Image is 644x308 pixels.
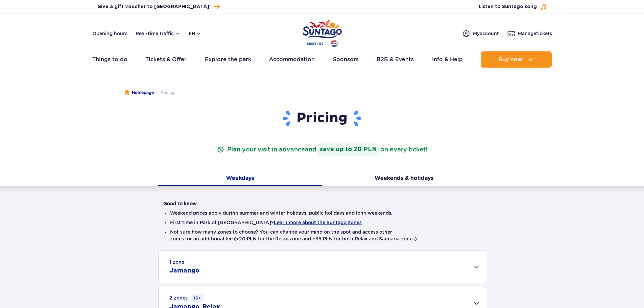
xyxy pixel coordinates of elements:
button: Weekends & holidays [322,172,486,186]
a: Info & Help [432,51,463,68]
button: Listen to Suntago song [479,3,547,10]
h2: Jamango [169,267,199,275]
button: Learn more about the Suntago zones [274,220,362,225]
span: Listen to Suntago song [479,3,537,10]
button: Real-time traffic [136,31,181,36]
span: Manage tickets [518,30,552,37]
a: Accommodation [269,51,315,68]
a: B2B & Events [377,51,414,68]
a: Explore the park [205,51,251,68]
li: Weekend prices apply during summer and winter holidays, public holidays and long weekends. [170,210,474,216]
strong: Good to know [163,201,197,206]
a: Myaccount [462,29,499,38]
li: Not sure how many zones to choose? You can change your mind on the spot and access other zones fo... [170,229,474,242]
a: Opening hours [92,30,127,37]
small: 1 zone [169,259,184,265]
li: Pricing [154,89,174,96]
p: Plan your visit in advance on every ticket! [216,143,429,156]
a: Tickets & Offer [145,51,187,68]
span: My account [473,30,499,37]
span: Buy now [498,56,522,63]
strong: save up to 20 PLN [318,143,379,156]
button: Buy now [481,51,552,68]
button: Weekdays [158,172,322,186]
a: Sponsors [333,51,359,68]
li: First time in Park of [GEOGRAPHIC_DATA]? [170,219,474,226]
a: Homepage [124,89,154,96]
small: 16+ [192,294,203,302]
button: en [189,30,201,37]
span: Give a gift voucher to [GEOGRAPHIC_DATA]! [97,3,211,10]
h1: Pricing [163,110,481,127]
a: Managetickets [507,29,552,38]
a: Park of Poland [303,17,342,48]
a: Things to do [92,51,127,68]
a: Give a gift voucher to [GEOGRAPHIC_DATA]! [97,2,220,11]
small: 2 zones [169,294,203,302]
